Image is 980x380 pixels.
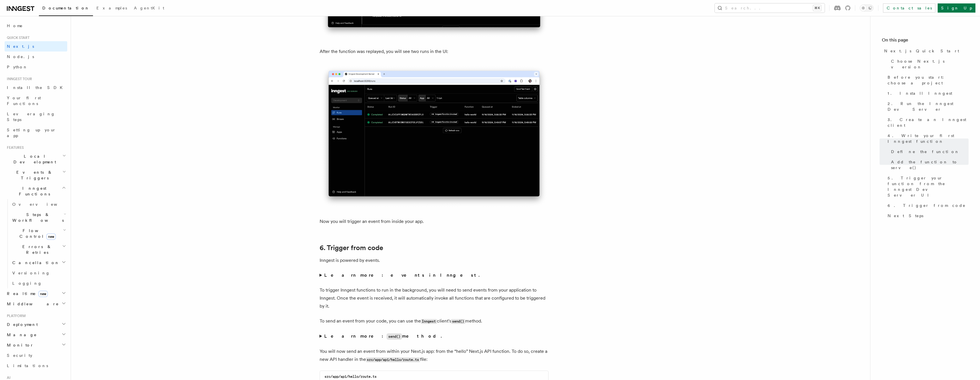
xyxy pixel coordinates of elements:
[885,173,969,200] a: 5. Trigger your function from the Inngest Dev Server UI
[5,52,67,62] a: Node.js
[888,101,969,112] span: 2. Run the Inngest Dev Server
[42,6,90,10] span: Documentation
[320,332,549,341] summary: Learn more:send()method.
[5,322,38,327] span: Deployment
[5,361,67,371] a: Limitations
[889,157,969,173] a: Add the function to serve()
[888,203,966,208] span: 6. Trigger from code
[5,183,67,199] button: Inngest Functions
[888,213,923,219] span: Next Steps
[366,357,420,362] code: src/app/api/hello/route.ts
[888,90,952,96] span: 1. Install Inngest
[891,159,969,171] span: Add the function to serve()
[7,128,56,138] span: Setting up your app
[885,114,969,130] a: 3. Create an Inngest client
[884,48,959,54] span: Next.js Quick Start
[5,35,29,40] span: Quick start
[10,242,67,258] button: Errors & Retries
[324,272,481,278] strong: Learn more: events in Inngest.
[7,363,48,368] span: Limitations
[883,3,935,13] a: Contact sales
[12,202,71,207] span: Overview
[889,147,969,157] a: Define the function
[885,200,969,211] a: 6. Trigger from code
[5,350,67,361] a: Security
[320,244,383,252] a: 6. Trigger from code
[888,74,969,86] span: Before you start: choose a project
[7,353,32,358] span: Security
[891,149,959,155] span: Define the function
[130,2,168,15] a: AgentKit
[5,199,67,288] div: Inngest Functions
[5,169,62,181] span: Events & Triggers
[5,301,59,307] span: Middleware
[888,133,969,144] span: 4. Write your first Inngest function
[10,212,64,223] span: Steps & Workflows
[5,288,67,299] button: Realtimenew
[5,291,48,296] span: Realtime
[885,72,969,88] a: Before you start: choose a project
[320,317,549,325] p: To send an event from your code, you can use the client's method.
[5,145,24,150] span: Features
[889,56,969,72] a: Choose Next.js version
[885,98,969,114] a: 2. Run the Inngest Dev Server
[38,291,48,297] span: new
[10,199,67,209] a: Overview
[320,65,549,208] img: Inngest Dev Server web interface's runs tab with two runs listed
[10,228,63,239] span: Flow Control
[5,340,67,350] button: Monitor
[39,2,93,16] a: Documentation
[888,175,969,198] span: 5. Trigger your function from the Inngest Dev Server UI
[5,342,34,348] span: Monitor
[324,375,377,379] code: src/app/api/hello/route.ts
[5,319,67,330] button: Deployment
[12,281,42,286] span: Logging
[5,151,67,167] button: Local Development
[715,3,825,13] button: Search...⌘K
[10,225,67,242] button: Flow Controlnew
[421,319,437,324] code: Inngest
[888,117,969,128] span: 3. Create an Inngest client
[891,58,969,70] span: Choose Next.js version
[7,44,34,49] span: Next.js
[7,23,23,29] span: Home
[451,319,465,324] code: send()
[7,65,28,69] span: Python
[7,112,55,122] span: Leveraging Steps
[5,299,67,309] button: Middleware
[5,109,67,125] a: Leveraging Steps
[93,2,130,15] a: Examples
[10,260,60,266] span: Cancellation
[46,233,56,240] span: new
[813,5,821,11] kbd: ⌘K
[885,88,969,98] a: 1. Install Inngest
[5,330,67,340] button: Manage
[320,47,549,56] p: After the function was replayed, you will see two runs in the UI:
[5,62,67,72] a: Python
[12,271,50,275] span: Versioning
[10,258,67,268] button: Cancellation
[320,347,549,364] p: You will now send an event from within your Next.js app: from the “hello” Next.js API function. T...
[5,93,67,109] a: Your first Functions
[5,21,67,31] a: Home
[5,153,62,165] span: Local Development
[938,3,975,13] a: Sign Up
[10,244,62,255] span: Errors & Retries
[5,332,37,338] span: Manage
[5,314,26,318] span: Platform
[320,217,549,225] p: Now you will trigger an event from inside your app.
[387,333,402,340] code: send()
[882,46,969,56] a: Next.js Quick Start
[10,278,67,288] a: Logging
[885,211,969,221] a: Next Steps
[885,130,969,147] a: 4. Write your first Inngest function
[320,256,549,264] p: Inngest is powered by events.
[5,185,62,197] span: Inngest Functions
[7,54,34,59] span: Node.js
[10,268,67,278] a: Versioning
[5,41,67,52] a: Next.js
[134,6,164,10] span: AgentKit
[96,6,127,10] span: Examples
[320,286,549,310] p: To trigger Inngest functions to run in the background, you will need to send events from your app...
[7,85,66,90] span: Install the SDK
